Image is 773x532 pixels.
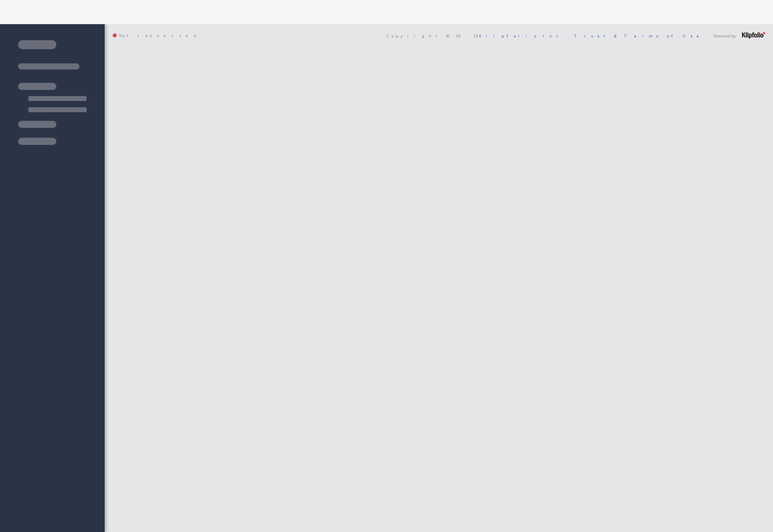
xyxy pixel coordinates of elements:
a: Trust & Terms of Use [574,33,705,39]
a: Klipfolio Inc. [479,33,566,39]
img: logo-footer.png [742,32,765,39]
span: Copyright © 2025 [386,34,566,38]
img: skeleton-sidenav.svg [18,40,87,145]
span: Not connected. [113,33,202,38]
span: Powered by [713,34,736,38]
